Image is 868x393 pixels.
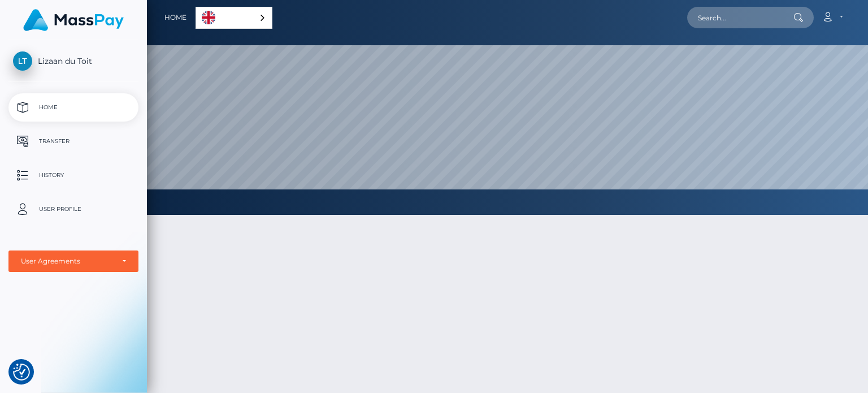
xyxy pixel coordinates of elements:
p: User Profile [13,201,134,218]
p: Transfer [13,133,134,150]
a: History [8,161,138,189]
a: Transfer [8,127,138,156]
button: User Agreements [8,251,138,272]
a: English [196,7,272,28]
div: Language [196,7,272,29]
img: Revisit consent button [13,364,30,381]
img: MassPay [23,9,124,31]
aside: Language selected: English [196,7,272,29]
div: User Agreements [21,257,114,266]
a: Home [8,93,138,122]
a: User Profile [8,195,138,223]
p: History [13,167,134,184]
p: Home [13,99,134,116]
button: Consent Preferences [13,364,30,381]
input: Search... [687,7,793,28]
span: Lizaan du Toit [8,56,138,66]
a: Home [164,6,186,29]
